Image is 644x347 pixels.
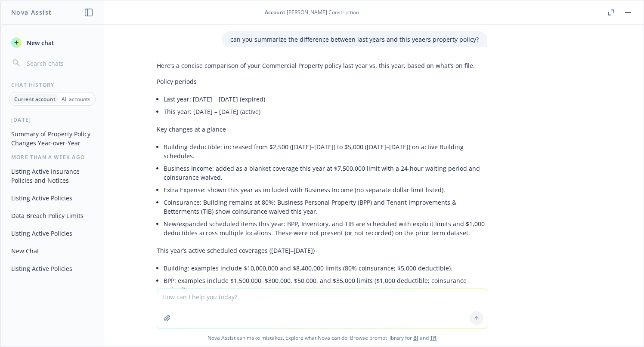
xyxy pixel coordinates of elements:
li: Building: examples include $10,000,000 and $8,400,000 limits (80% coinsurance; $5,000 deductible). [164,262,487,274]
button: New Chat [8,244,97,258]
li: Extra Expense: shown this year as included with Business Income (no separate dollar limit listed). [164,184,487,196]
p: This year’s active scheduled coverages ([DATE]–[DATE]) [157,246,487,255]
p: Current account [14,95,56,103]
button: Listing Active Policies [8,191,97,205]
li: Last year: [DATE] – [DATE] (expired) [164,93,487,105]
span: Nova Assist can make mistakes. Explore what Nova can do: Browse prompt library for and [4,329,640,347]
li: New/expanded scheduled items this year: BPP, Inventory, and TIB are scheduled with explicit limit... [164,218,487,239]
input: Search chats [25,57,93,69]
div: [DATE] [1,116,104,123]
a: TR [430,334,437,341]
button: Listing Active Policies [8,261,97,276]
button: Listing Active Policies [8,226,97,240]
h1: Nova Assist [11,8,52,17]
li: Coinsurance: Building remains at 80%; Business Personal Property (BPP) and Tenant Improvements & ... [164,196,487,218]
li: This year: [DATE] – [DATE] (active) [164,105,487,118]
li: Building deductible: increased from $2,500 ([DATE]–[DATE]) to $5,000 ([DATE]–[DATE]) on active Bu... [164,141,487,162]
div: : [PERSON_NAME] Construction [265,9,359,16]
span: New chat [25,38,54,47]
div: More than a week ago [1,154,104,161]
button: Summary of Property Policy Changes Year-over-Year [8,127,97,150]
li: BPP: examples include $1,500,000, $300,000, $50,000, and $35,000 limits ($1,000 deductible; coins... [164,274,487,296]
span: Account [265,9,285,16]
button: Data Breach Policy Limits [8,209,97,223]
a: BI [413,334,418,341]
button: New chat [8,35,97,50]
p: All accounts [62,95,90,103]
div: Chat History [1,81,104,89]
li: Business Income: added as a blanket coverage this year at $7,500,000 limit with a 24‑hour waiting... [164,162,487,184]
p: can you summarize the difference between last years and this yeaers property policy? [230,35,479,44]
button: Listing Active Insurance Policies and Notices [8,164,97,187]
p: Key changes at a glance [157,125,487,134]
p: Here’s a concise comparison of your Commercial Property policy last year vs. this year, based on ... [157,61,487,70]
p: Policy periods [157,77,487,86]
